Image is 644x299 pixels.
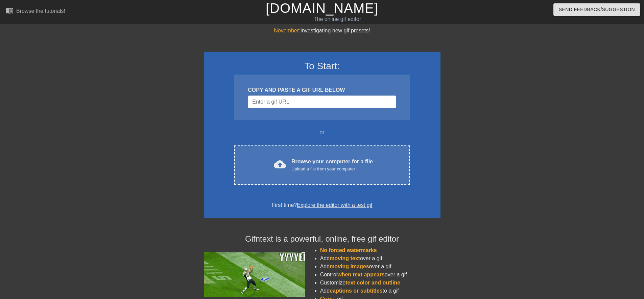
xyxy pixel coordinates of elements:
[559,5,635,14] span: Send Feedback/Suggestion
[218,15,457,23] div: The online gif editor
[297,202,372,208] a: Explore the editor with a test gif
[291,166,373,172] div: Upload a file from your computer
[330,255,360,261] span: moving text
[337,272,385,277] span: when text appears
[330,288,382,294] span: captions or subtitles
[274,158,286,170] span: cloud_upload
[345,280,400,286] span: text color and outline
[330,264,369,269] span: moving images
[5,6,14,15] span: menu_book
[16,8,65,14] div: Browse the tutorials!
[320,279,440,287] li: Customize
[248,86,396,94] div: COPY AND PASTE A GIF URL BELOW
[204,234,440,244] h4: Gifntext is a powerful, online, free gif editor
[291,158,373,172] div: Browse your computer for a file
[213,60,432,72] h3: To Start:
[320,287,440,295] li: Add to a gif
[221,129,423,137] div: or
[5,6,65,17] a: Browse the tutorials!
[320,271,440,279] li: Control over a gif
[320,254,440,263] li: Add over a gif
[320,247,377,253] span: No forced watermarks
[204,27,440,35] div: Investigating new gif presets!
[204,252,305,297] img: football_small.gif
[266,1,378,16] a: [DOMAIN_NAME]
[553,3,640,16] button: Send Feedback/Suggestion
[320,263,440,271] li: Add over a gif
[248,96,396,108] input: Username
[213,201,432,209] div: First time?
[274,28,300,33] span: November:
